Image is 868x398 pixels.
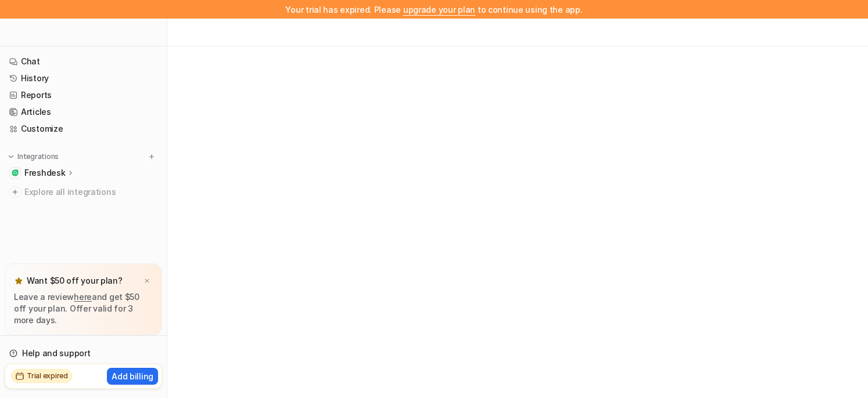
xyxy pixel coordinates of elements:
[144,277,150,285] img: x
[17,152,59,161] p: Integrations
[14,291,153,326] p: Leave a review and get $50 off your plan. Offer valid for 3 more days.
[107,368,158,385] button: Add billing
[112,370,153,382] p: Add billing
[148,153,156,161] img: menu_add.svg
[24,183,157,201] span: Explore all integrations
[5,70,162,86] a: History
[5,345,162,361] a: Help and support
[5,53,162,70] a: Chat
[27,275,123,287] p: Want $50 off your plan?
[24,167,65,179] p: Freshdesk
[403,5,475,15] a: upgrade your plan
[9,186,21,198] img: explore all integrations
[5,121,162,137] a: Customize
[5,184,162,200] a: Explore all integrations
[5,87,162,103] a: Reports
[27,371,68,381] h2: Trial expired
[12,169,19,176] img: Freshdesk
[5,104,162,120] a: Articles
[74,292,92,302] a: here
[7,153,15,161] img: expand menu
[14,276,23,285] img: star
[5,151,62,162] button: Integrations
